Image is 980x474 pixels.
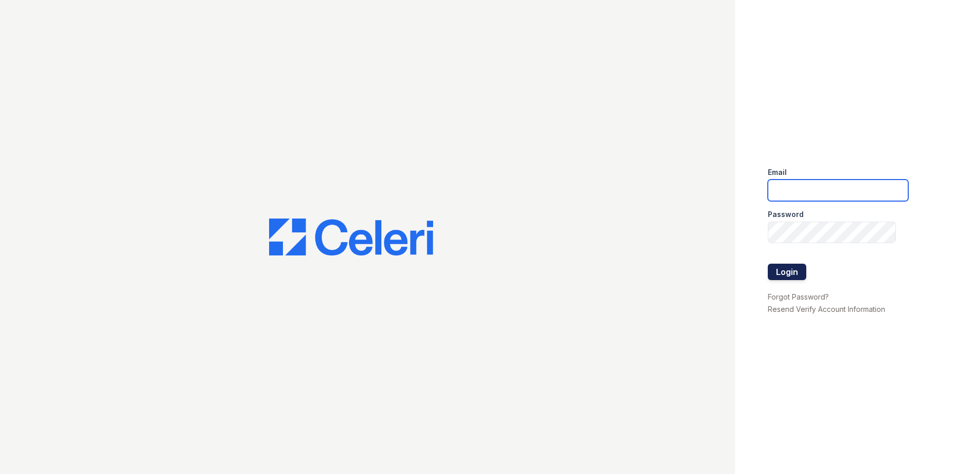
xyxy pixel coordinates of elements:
label: Password [768,209,804,220]
img: CE_Logo_Blue-a8612792a0a2168367f1c8372b55b34899dd931a85d93a1a3d3e32e68fde9ad4.png [269,219,433,255]
a: Forgot Password? [768,292,829,301]
label: Email [768,167,787,177]
button: Login [768,264,806,280]
a: Resend Verify Account Information [768,305,885,313]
